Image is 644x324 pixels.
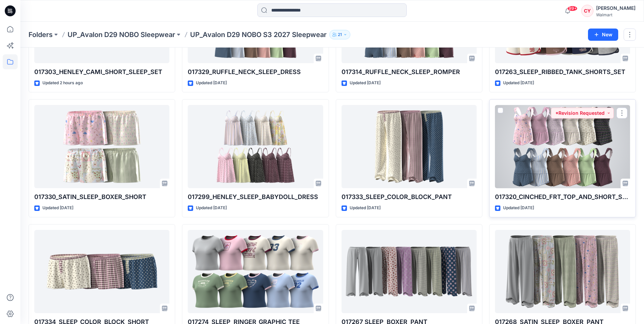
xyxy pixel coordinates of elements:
p: Updated [DATE] [350,79,381,87]
div: Walmart [596,12,636,17]
a: 017334_SLEEP_COLOR_BLOCK_SHORT [34,230,169,313]
p: 017314_RUFFLE_NECK_SLEEP_ROMPER [342,67,477,77]
a: 017299_HENLEY_SLEEP_BABYDOLL_DRESS [188,105,323,188]
a: Folders [29,30,53,39]
p: Updated [DATE] [503,204,534,212]
button: New [588,29,618,41]
a: UP_Avalon D29 NOBO Sleepwear [68,30,175,39]
p: 017299_HENLEY_SLEEP_BABYDOLL_DRESS [188,192,323,202]
p: 017320_CINCHED_FRT_TOP_AND_SHORT_SLEEP_SET [495,192,630,202]
p: Updated [DATE] [503,79,534,87]
p: 017329_RUFFLE_NECK_SLEEP_DRESS [188,67,323,77]
a: 017267_SLEEP_BOXER_PANT [342,230,477,313]
a: 017333_SLEEP_COLOR_BLOCK_PANT [342,105,477,188]
p: Updated [DATE] [196,79,227,87]
a: 017330_SATIN_SLEEP_BOXER_SHORT [34,105,169,188]
p: 017333_SLEEP_COLOR_BLOCK_PANT [342,192,477,202]
div: [PERSON_NAME] [596,4,636,12]
button: 21 [329,30,350,39]
p: Updated [DATE] [42,204,73,212]
p: Updated [DATE] [350,204,381,212]
p: 017263_SLEEP_RIBBED_TANK_SHORTS_SET [495,67,630,77]
a: 017274_SLEEP_RINGER_GRAPHIC_TEE [188,230,323,313]
a: 017268_SATIN_SLEEP_BOXER_PANT [495,230,630,313]
p: Updated [DATE] [196,204,227,212]
span: 99+ [567,6,577,11]
p: Updated 2 hours ago [42,79,83,87]
p: 017303_HENLEY_CAMI_SHORT_SLEEP_SET [34,67,169,77]
p: 017330_SATIN_SLEEP_BOXER_SHORT [34,192,169,202]
div: CY [581,5,593,17]
p: UP_Avalon D29 NOBO S3 2027 Sleepwear [190,30,327,39]
p: 21 [338,31,342,38]
a: 017320_CINCHED_FRT_TOP_AND_SHORT_SLEEP_SET [495,105,630,188]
